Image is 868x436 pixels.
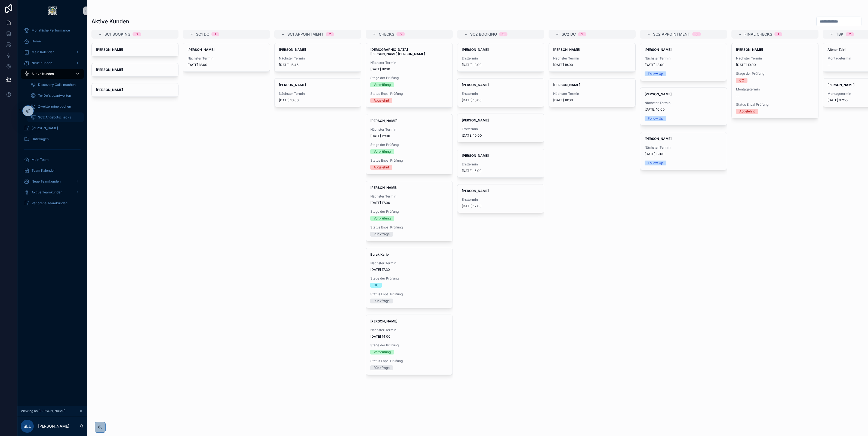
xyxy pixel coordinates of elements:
[457,78,544,107] a: [PERSON_NAME]Ersttermin[DATE] 16:00
[457,149,544,178] a: [PERSON_NAME]Ersttermin[DATE] 15:00
[370,76,448,80] span: Stage der Prüfung
[778,32,779,36] div: 1
[21,36,84,46] a: Home
[731,43,818,118] a: [PERSON_NAME]Nächster Termin[DATE] 19:00Stage der PrüfungCCMontagetermin--Status Enpal PrüfungAbg...
[21,58,84,68] a: Neue Kunden
[645,137,672,141] strong: [PERSON_NAME]
[370,158,448,163] span: Status Enpal Prüfung
[370,119,397,123] strong: [PERSON_NAME]
[136,32,138,36] div: 3
[370,127,448,132] span: Nächster Termin
[32,28,70,33] span: Monatliche Performance
[370,292,448,296] span: Status Enpal Prüfung
[553,83,580,87] strong: [PERSON_NAME]
[32,137,49,141] span: Unterlagen
[287,32,324,37] span: SC1 Appointment
[27,80,84,90] a: Discovery Calls machen
[48,7,57,15] img: App logo
[279,56,357,61] span: Nächster Termin
[553,92,631,96] span: Nächster Termin
[502,32,504,36] div: 5
[279,48,306,52] strong: [PERSON_NAME]
[215,32,216,36] div: 1
[640,132,727,170] a: [PERSON_NAME]Nächster Termin[DATE] 12:00Follow Up
[38,104,71,109] span: Zweittermine buchen
[38,83,76,87] span: Discovery Calls machen
[27,102,84,111] a: Zweittermine buchen
[645,48,672,52] strong: [PERSON_NAME]
[736,94,739,98] span: --
[329,32,331,36] div: 2
[736,48,763,52] strong: [PERSON_NAME]
[462,127,540,131] span: Ersttermin
[457,43,544,72] a: [PERSON_NAME]Ersttermin[DATE] 13:00
[366,43,453,108] a: [DEMOGRAPHIC_DATA][PERSON_NAME] [PERSON_NAME]Nächster Termin[DATE] 18:00Stage der PrüfungVorprüfu...
[400,32,402,36] div: 5
[462,133,540,138] span: [DATE] 10:00
[32,158,49,162] span: Mein Team
[32,50,54,54] span: Mein Kalender
[21,198,84,208] a: Verlorene Teamkunden
[366,248,453,308] a: Burak KaripNächster Termin[DATE] 17:30Stage der PrüfungDCStatus Enpal PrüfungRückfrage
[21,134,84,144] a: Unterlagen
[648,116,663,121] div: Follow Up
[462,169,540,173] span: [DATE] 15:00
[187,56,265,61] span: Nächster Termin
[32,201,67,205] span: Verlorene Teamkunden
[274,43,361,72] a: [PERSON_NAME]Nächster Termin[DATE] 15:45
[370,67,448,71] span: [DATE] 18:00
[366,315,453,375] a: [PERSON_NAME]Nächster Termin[DATE] 14:00Stage der PrüfungVorprüfungStatus Enpal PrüfungRückfrage
[32,190,62,195] span: Aktive Teamkunden
[739,78,744,83] div: CC
[370,201,448,205] span: [DATE] 17:00
[374,165,389,170] div: Abgelehnt
[183,43,270,72] a: [PERSON_NAME]Nächster Termin[DATE] 18:00
[187,63,265,67] span: [DATE] 18:00
[553,56,631,61] span: Nächster Termin
[27,112,84,122] a: SC2 Angebotschecks
[736,87,814,92] span: Montagetermin
[562,32,576,37] span: SC2 DC
[32,126,58,130] span: [PERSON_NAME]
[648,71,663,76] div: Follow Up
[370,328,448,332] span: Nächster Termin
[366,181,453,241] a: [PERSON_NAME]Nächster Termin[DATE] 17:00Stage der PrüfungVorprüfungStatus Enpal PrüfungRückfrage
[366,114,453,174] a: [PERSON_NAME]Nächster Termin[DATE] 12:00Stage der PrüfungVorprüfungStatus Enpal PrüfungAbgelehnt
[370,261,448,265] span: Nächster Termin
[32,61,52,65] span: Neue Kunden
[91,83,178,97] a: [PERSON_NAME]
[462,98,540,102] span: [DATE] 16:00
[462,153,489,158] strong: [PERSON_NAME]
[457,114,544,142] a: [PERSON_NAME]Ersttermin[DATE] 10:00
[374,232,390,237] div: Rückfrage
[370,92,448,96] span: Status Enpal Prüfung
[370,225,448,230] span: Status Enpal Prüfung
[17,22,87,215] div: scrollable content
[645,107,722,112] span: [DATE] 10:00
[374,299,390,303] div: Rückfrage
[379,32,394,37] span: Checks
[370,209,448,214] span: Stage der Prüfung
[96,68,123,72] strong: [PERSON_NAME]
[21,26,84,35] a: Monatliche Performance
[462,118,489,122] strong: [PERSON_NAME]
[549,43,636,72] a: [PERSON_NAME]Nächster Termin[DATE] 18:00
[827,48,845,52] strong: Albnor Tairi
[462,48,489,52] strong: [PERSON_NAME]
[645,152,722,156] span: [DATE] 12:00
[32,168,55,173] span: Team Kalender
[645,56,722,61] span: Nächster Termin
[274,78,361,107] a: [PERSON_NAME]Nächster Termin[DATE] 13:00
[553,48,580,52] strong: [PERSON_NAME]
[91,43,178,57] a: [PERSON_NAME]
[462,83,489,87] strong: [PERSON_NAME]
[836,32,844,37] span: TBK
[96,88,123,92] strong: [PERSON_NAME]
[645,63,722,67] span: [DATE] 13:00
[279,98,357,102] span: [DATE] 13:00
[38,424,69,429] p: [PERSON_NAME]
[462,189,489,193] strong: [PERSON_NAME]
[370,143,448,147] span: Stage der Prüfung
[462,204,540,208] span: [DATE] 17:00
[462,63,540,67] span: [DATE] 13:00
